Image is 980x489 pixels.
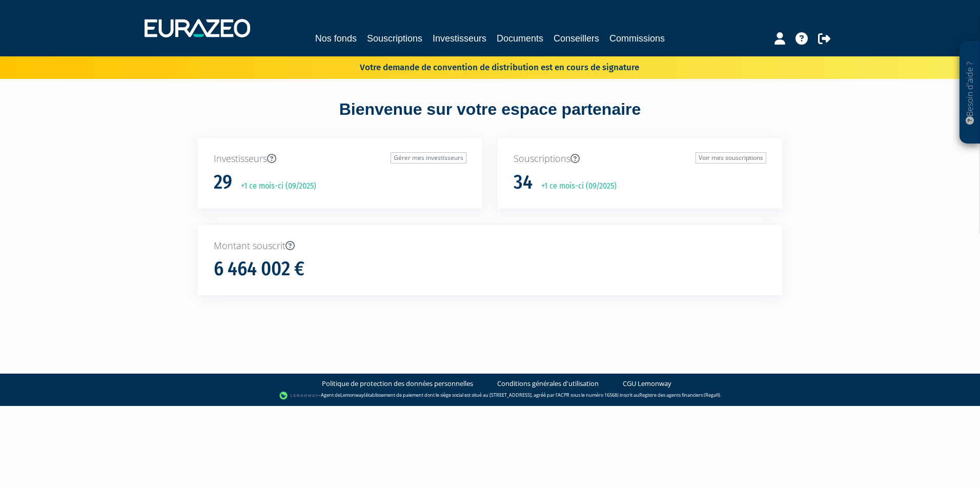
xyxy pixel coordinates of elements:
[497,379,599,389] a: Conditions générales d'utilisation
[623,379,671,389] a: CGU Lemonway
[514,172,533,193] h1: 34
[367,31,422,46] a: Souscriptions
[330,59,639,74] p: Votre demande de convention de distribution est en cours de signature
[340,392,364,399] a: Lemonway
[497,31,543,46] a: Documents
[514,152,766,166] p: Souscriptions
[214,172,232,193] h1: 29
[190,98,790,138] div: Bienvenue sur votre espace partenaire
[145,19,250,37] img: 1732889491-logotype_eurazeo_blanc_rvb.png
[10,391,970,401] div: - Agent de (établissement de paiement dont le siège social est situé au [STREET_ADDRESS], agréé p...
[214,152,466,166] p: Investisseurs
[322,379,473,389] a: Politique de protection des données personnelles
[554,31,599,46] a: Conseillers
[964,47,976,139] p: Besoin d'aide ?
[609,31,665,46] a: Commissions
[534,180,617,192] p: +1 ce mois-ci (09/2025)
[214,258,304,280] h1: 6 464 002 €
[391,152,466,164] a: Gérer mes investisseurs
[433,31,486,46] a: Investisseurs
[315,31,357,46] a: Nos fonds
[279,391,319,401] img: logo-lemonway.png
[639,392,720,399] a: Registre des agents financiers (Regafi)
[696,152,766,164] a: Voir mes souscriptions
[214,239,766,253] p: Montant souscrit
[234,180,316,192] p: +1 ce mois-ci (09/2025)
